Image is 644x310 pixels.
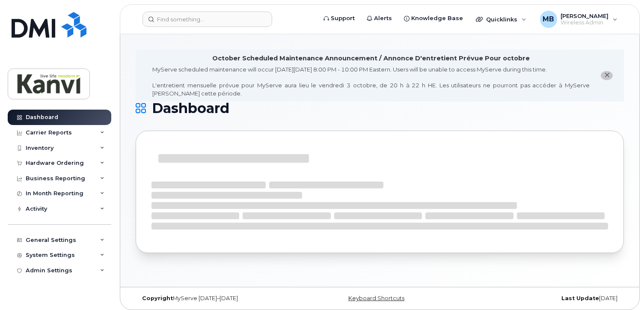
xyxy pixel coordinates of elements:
[152,102,229,115] span: Dashboard
[212,54,530,63] div: October Scheduled Maintenance Announcement / Annonce D'entretient Prévue Pour octobre
[461,295,624,302] div: [DATE]
[348,295,404,301] a: Keyboard Shortcuts
[142,295,173,301] strong: Copyright
[136,295,298,302] div: MyServe [DATE]–[DATE]
[152,66,590,97] div: MyServe scheduled maintenance will occur [DATE][DATE] 8:00 PM - 10:00 PM Eastern. Users will be u...
[561,295,599,301] strong: Last Update
[601,71,613,80] button: close notification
